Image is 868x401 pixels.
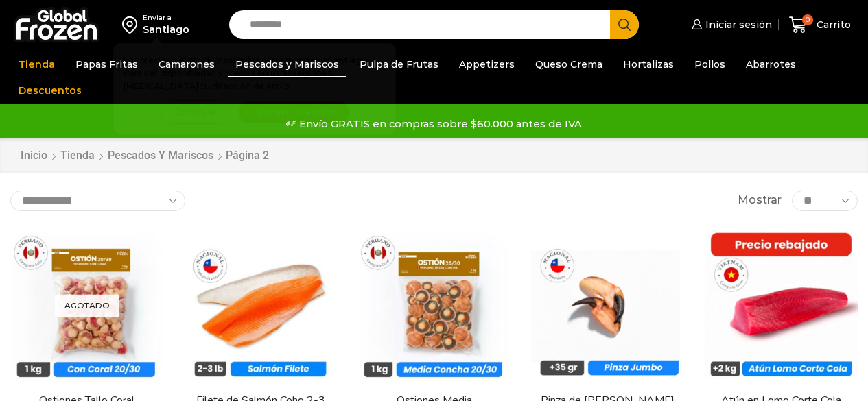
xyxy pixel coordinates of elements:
[143,13,189,23] div: Enviar a
[528,51,609,77] a: Queso Crema
[739,51,803,77] a: Abarrotes
[20,148,48,164] a: Inicio
[159,100,231,124] button: Continuar
[124,53,386,93] p: Los precios y el stock mostrados corresponden a . Para ver disponibilidad y precios en otras regi...
[238,100,350,124] button: Cambiar Dirección
[452,51,521,77] a: Appetizers
[10,191,185,211] select: Pedido de la tienda
[122,13,143,36] img: address-field-icon.svg
[12,77,89,104] a: Descuentos
[702,18,772,32] span: Iniciar sesión
[20,148,272,164] nav: Breadcrumb
[107,148,214,164] a: Pescados y Mariscos
[353,51,445,77] a: Pulpa de Frutas
[60,148,95,164] a: Tienda
[69,51,145,77] a: Papas Fritas
[688,11,772,38] a: Iniciar sesión
[786,9,854,41] a: 0 Carrito
[12,51,62,77] a: Tienda
[327,55,368,65] strong: Santiago
[55,295,119,317] p: Agotado
[226,149,269,162] span: Página 2
[802,14,813,25] span: 0
[616,51,681,77] a: Hortalizas
[738,193,782,208] span: Mostrar
[143,23,189,36] div: Santiago
[688,51,732,77] a: Pollos
[813,18,851,32] span: Carrito
[610,10,639,39] button: Search button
